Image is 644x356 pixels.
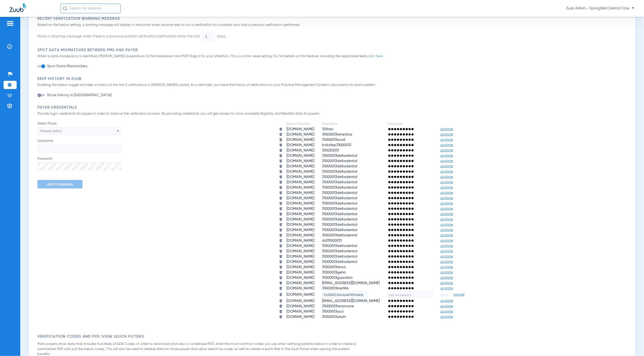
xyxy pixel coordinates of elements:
td: [DOMAIN_NAME] [283,299,318,303]
span: save [441,293,449,297]
span: 31000013avail [322,138,345,142]
td: [DOMAIN_NAME] [283,159,318,164]
span: update [441,143,453,147]
img: trash.svg [279,276,283,280]
img: trash.svg [279,218,283,221]
span: 31000013unum [322,315,346,319]
span: 31000013deltadental [322,249,357,253]
td: [DOMAIN_NAME] [283,222,318,227]
span: Add Credentials [47,182,73,186]
td: Payer/Website [283,122,318,126]
span: update [441,133,453,136]
img: trash.svg [279,159,283,163]
span: update [441,127,453,131]
span: 31000013teamcare [322,304,354,308]
span: update [441,164,453,168]
span: update [441,175,453,179]
label: Password [37,156,122,171]
td: [DOMAIN_NAME] [283,309,318,314]
td: [DOMAIN_NAME] [283,275,318,280]
img: trash.svg [279,265,283,269]
span: 31000013deltadental [322,191,357,195]
span: 31000013metlife [322,287,349,290]
span: update [441,202,453,205]
td: [DOMAIN_NAME] [283,254,318,259]
span: 31000013deltadental [322,164,357,168]
td: [DOMAIN_NAME] [283,228,318,233]
span: update [441,233,453,237]
span: 31000013deltadental [322,186,357,189]
img: trash.svg [279,281,283,285]
span: Please select [40,129,62,133]
span: update [441,244,453,248]
p: Provide login credentials for payers in order to improve the verification process. By providing c... [37,111,363,116]
img: trash.svg [279,249,283,253]
span: update [441,212,453,216]
td: [DOMAIN_NAME] [283,196,318,201]
span: update [441,228,453,232]
label: Spot Data Mismatches [46,64,87,69]
span: update [441,191,453,195]
span: 31000013deltadental [322,170,357,173]
span: [EMAIL_ADDRESS][DOMAIN_NAME] [322,299,380,303]
span: Select Payer [37,121,122,126]
img: trash.svg [279,186,283,189]
span: update [441,138,453,142]
span: 3100Z0013 [322,149,339,152]
td: [DOMAIN_NAME] [283,291,318,298]
td: [DOMAIN_NAME] [283,244,318,248]
label: Username [37,138,122,153]
td: [DOMAIN_NAME] [283,201,318,206]
a: click here [368,55,383,58]
img: trash.svg [279,180,283,184]
img: trash.svg [279,244,283,248]
img: trash.svg [279,149,283,152]
td: [DOMAIN_NAME] [283,233,318,238]
td: [DOMAIN_NAME] [283,212,318,217]
span: update [441,276,453,280]
td: [DOMAIN_NAME] [283,249,318,254]
img: trash.svg [279,143,283,147]
span: Zuub Admin - Springfield Dental Care [566,6,634,11]
td: [DOMAIN_NAME] [283,132,318,137]
img: trash.svg [279,175,283,179]
td: [DOMAIN_NAME] [283,185,318,190]
img: trash.svg [279,304,283,308]
td: [DOMAIN_NAME] [283,286,318,291]
span: update [441,310,453,313]
span: update [441,218,453,221]
img: trash.svg [279,202,283,205]
img: trash.svg [279,170,283,173]
input: Search for patients [60,4,121,13]
span: update [441,159,453,163]
img: trash.svg [279,315,283,319]
span: update [441,304,453,308]
span: update [441,149,453,152]
img: trash.svg [279,271,283,274]
input: enter new password [388,291,433,298]
td: [DOMAIN_NAME] [283,164,318,169]
span: 31000013ameritas [322,133,352,136]
span: update [441,180,453,184]
span: 31000013deltadental [322,244,357,248]
span: 31000013deltadental [322,159,357,163]
span: 31000013deltadental [322,255,357,258]
td: [DOMAIN_NAME] [283,304,318,309]
span: update [441,223,453,226]
button: Add Credentials [37,180,83,189]
img: trash.svg [279,212,283,216]
span: 31000013deltadental [322,196,357,200]
img: trash.svg [279,255,283,258]
span: 31000013ucci [322,310,344,313]
span: bcbsfep31000013 [322,143,351,147]
h3: Keep History in Zuub [37,76,629,81]
span: 31000013deltadental [322,154,357,157]
td: [DOMAIN_NAME] [283,169,318,174]
span: 31000013deltadental [322,233,357,237]
td: [DOMAIN_NAME] [283,281,318,286]
img: trash.svg [279,299,283,303]
img: trash.svg [279,239,283,242]
h3: Verification Codes and PDF/View Quick Filters [37,334,629,339]
h3: Spot Data Mismatches between PMS and Payer [37,48,629,53]
img: hamburger-icon [6,21,14,26]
